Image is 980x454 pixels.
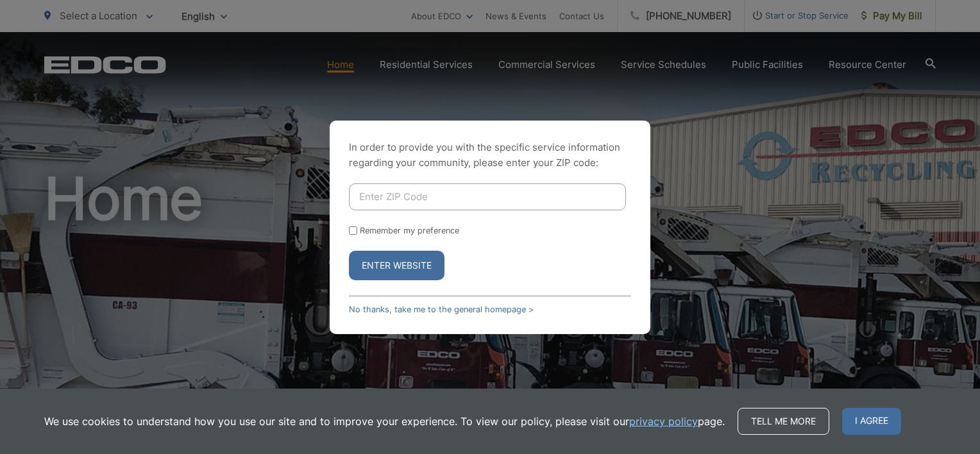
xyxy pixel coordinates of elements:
p: In order to provide you with the specific service information regarding your community, please en... [349,140,631,171]
p: We use cookies to understand how you use our site and to improve your experience. To view our pol... [44,414,725,429]
a: privacy policy [629,414,698,429]
label: Remember my preference [360,226,459,235]
input: Enter ZIP Code [349,183,626,210]
button: Enter Website [349,251,444,280]
a: Tell me more [738,408,829,435]
a: No thanks, take me to the general homepage > [349,305,534,314]
span: I agree [842,408,901,435]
